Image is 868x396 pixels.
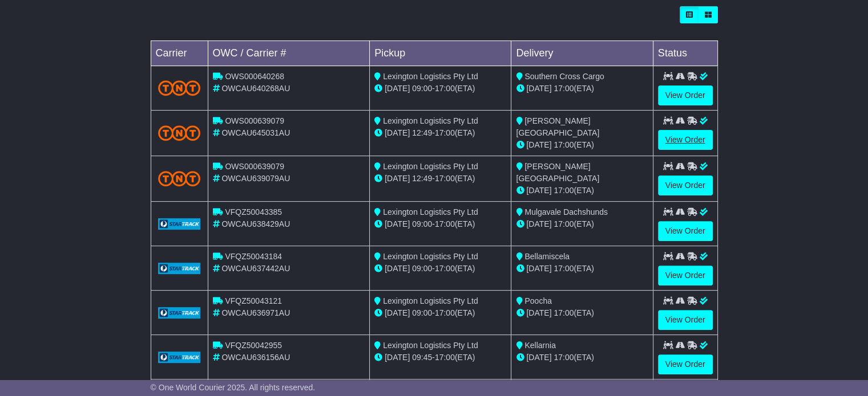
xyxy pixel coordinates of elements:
div: (ETA) [516,83,648,95]
span: VFQZ50043184 [225,252,282,261]
span: Poocha [524,296,551,305]
span: 17:00 [435,128,455,137]
span: [DATE] [385,308,410,317]
span: [DATE] [385,128,410,137]
span: Kellarnia [524,341,555,350]
div: - (ETA) [374,173,506,185]
span: [DATE] [385,219,410,228]
img: TNT_Domestic.png [158,125,201,141]
span: OWCAU637442AU [221,264,290,273]
span: Lexington Logistics Pty Ltd [383,341,478,350]
span: 17:00 [435,84,455,93]
span: [DATE] [526,84,551,93]
div: (ETA) [516,218,648,230]
span: [PERSON_NAME] [GEOGRAPHIC_DATA] [516,116,599,137]
span: OWCAU636156AU [221,353,290,362]
span: 09:00 [412,219,432,228]
span: 17:00 [554,353,574,362]
td: Status [653,41,717,66]
span: OWS000639079 [225,116,284,125]
img: GetCarrierServiceLogo [158,218,201,230]
a: View Order [658,354,713,374]
span: Lexington Logistics Pty Ltd [383,296,478,305]
span: OWS000640268 [225,72,284,81]
span: OWCAU645031AU [221,128,290,137]
a: View Order [658,221,713,241]
span: VFQZ50042955 [225,341,282,350]
span: [DATE] [526,308,551,317]
span: OWS000639079 [225,162,284,171]
span: 17:00 [435,174,455,183]
span: 17:00 [554,140,574,149]
span: OWCAU640268AU [221,84,290,93]
span: [PERSON_NAME] [GEOGRAPHIC_DATA] [516,162,599,183]
span: 12:49 [412,128,432,137]
span: Lexington Logistics Pty Ltd [383,162,478,171]
span: Mulgavale Dachshunds [524,207,608,217]
div: (ETA) [516,139,648,151]
span: [DATE] [385,84,410,93]
img: GetCarrierServiceLogo [158,307,201,319]
span: © One World Courier 2025. All rights reserved. [151,383,316,392]
span: [DATE] [526,186,551,195]
td: Pickup [370,41,511,66]
span: OWCAU639079AU [221,174,290,183]
div: - (ETA) [374,83,506,95]
span: Southern Cross Cargo [524,72,604,81]
span: Bellamiscela [524,252,570,261]
span: [DATE] [385,264,410,273]
a: View Order [658,310,713,330]
span: 17:00 [554,219,574,228]
div: - (ETA) [374,307,506,319]
span: [DATE] [526,219,551,228]
img: TNT_Domestic.png [158,171,201,186]
span: [DATE] [385,174,410,183]
a: View Order [658,130,713,150]
span: 17:00 [435,264,455,273]
a: View Order [658,175,713,195]
span: OWCAU638429AU [221,219,290,228]
div: - (ETA) [374,127,506,139]
span: Lexington Logistics Pty Ltd [383,116,478,125]
span: 09:00 [412,84,432,93]
span: 17:00 [554,264,574,273]
span: Lexington Logistics Pty Ltd [383,252,478,261]
span: 09:00 [412,264,432,273]
td: Delivery [511,41,653,66]
div: - (ETA) [374,263,506,275]
span: 17:00 [554,186,574,195]
a: View Order [658,266,713,285]
span: [DATE] [526,140,551,149]
span: OWCAU636971AU [221,308,290,317]
div: (ETA) [516,185,648,197]
span: Lexington Logistics Pty Ltd [383,72,478,81]
span: 17:00 [435,219,455,228]
span: 09:00 [412,308,432,317]
div: (ETA) [516,307,648,319]
span: 17:00 [554,84,574,93]
span: 17:00 [435,353,455,362]
td: OWC / Carrier # [208,41,370,66]
span: [DATE] [526,264,551,273]
div: (ETA) [516,263,648,275]
span: 12:49 [412,174,432,183]
span: 17:00 [435,308,455,317]
img: TNT_Domestic.png [158,80,201,96]
span: [DATE] [526,353,551,362]
span: [DATE] [385,353,410,362]
span: VFQZ50043121 [225,296,282,305]
img: GetCarrierServiceLogo [158,352,201,363]
div: (ETA) [516,352,648,364]
span: VFQZ50043385 [225,207,282,217]
span: Lexington Logistics Pty Ltd [383,207,478,217]
div: - (ETA) [374,218,506,230]
span: 09:45 [412,353,432,362]
a: View Order [658,85,713,105]
div: - (ETA) [374,352,506,364]
td: Carrier [151,41,208,66]
img: GetCarrierServiceLogo [158,263,201,274]
span: 17:00 [554,308,574,317]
